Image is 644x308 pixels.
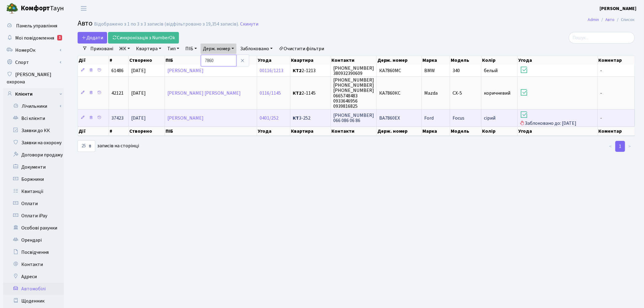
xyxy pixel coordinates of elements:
[615,141,625,152] a: 1
[165,44,182,54] a: Тип
[78,127,109,136] th: Дії
[331,56,377,65] th: Контакти
[57,35,62,40] div: 1
[129,127,165,136] th: Створено
[331,127,377,136] th: Контакти
[240,21,258,27] a: Скинути
[484,67,498,74] span: белый
[21,3,50,13] b: Комфорт
[257,56,290,65] th: Угода
[3,20,64,32] a: Панель управління
[109,56,129,65] th: #
[379,67,401,74] span: КА7860МС
[598,127,635,136] th: Коментар
[333,77,374,110] span: [PHONE_NUMBER] [PHONE_NUMBER] [PHONE_NUMBER] 0665748483 0933646956 0939816825
[3,56,64,68] a: Спорт
[518,56,598,65] th: Угода
[15,35,54,41] span: Мої повідомлення
[598,56,635,65] th: Коментар
[78,56,109,65] th: Дії
[260,115,278,121] a: 0401/252
[424,115,434,121] span: Ford
[3,222,64,234] a: Особові рахунки
[21,3,64,14] span: Таун
[293,91,328,96] span: 2-1145
[3,283,64,295] a: Автомобілі
[6,2,18,15] img: logo.png
[238,44,275,54] a: Заблоковано
[111,67,124,74] span: 61486
[3,198,64,210] a: Оплати
[290,127,331,136] th: Квартира
[3,161,64,173] a: Документи
[108,32,179,44] a: Синхронізація з NumberOk
[78,140,139,152] label: записів на сторінці
[16,23,57,29] span: Панель управління
[569,32,635,44] input: Пошук...
[293,115,299,121] b: КТ
[134,44,164,54] a: Квартира
[109,127,129,136] th: #
[293,68,328,73] span: 2-1213
[290,56,331,65] th: Квартира
[3,124,64,137] a: Заявки до КК
[257,127,290,136] th: Угода
[422,127,450,136] th: Марка
[520,110,595,127] span: Заблоковано до: [DATE]
[167,67,204,74] a: [PERSON_NAME]
[131,115,146,121] span: [DATE]
[422,56,450,65] th: Марка
[3,234,64,246] a: Орендарі
[3,295,64,307] a: Щоденник
[333,112,374,124] span: [PHONE_NUMBER] 066 086 06 86
[482,127,518,136] th: Колір
[201,44,236,54] a: Держ. номер
[424,90,438,96] span: Mazda
[117,44,132,54] a: ЖК
[379,115,400,121] span: ВА7860ЕХ
[3,68,64,88] a: [PERSON_NAME] охорона
[293,67,302,74] b: КТ2
[3,258,64,271] a: Контакти
[167,115,204,121] a: [PERSON_NAME]
[450,127,482,136] th: Модель
[377,127,422,136] th: Держ. номер
[293,116,328,121] span: 3-252
[3,271,64,283] a: Адреси
[111,90,124,96] span: 42121
[78,32,107,44] a: Додати
[518,127,598,136] th: Угода
[453,115,464,121] span: Focus
[424,67,435,74] span: BMW
[333,65,374,77] span: [PHONE_NUMBER] 380932390609
[379,90,401,96] span: КА7860КС
[183,44,199,54] a: ПІБ
[260,67,283,74] a: 00116/1213
[588,16,599,23] a: Admin
[78,18,93,29] span: Авто
[167,90,241,96] a: [PERSON_NAME] [PERSON_NAME]
[129,56,165,65] th: Створено
[76,3,91,13] button: Переключити навігацію
[579,13,644,26] nav: breadcrumb
[453,90,462,96] span: CX-5
[3,173,64,185] a: Боржники
[165,127,257,136] th: ПІБ
[606,16,615,23] a: Авто
[3,137,64,149] a: Заявки на охорону
[3,149,64,161] a: Договори продажу
[3,44,64,56] a: НомерОк
[88,44,116,54] a: Приховані
[165,56,257,65] th: ПІБ
[111,115,124,121] span: 37423
[3,32,64,44] a: Мої повідомлення1
[600,90,602,96] span: -
[293,90,302,96] b: КТ2
[3,88,64,100] a: Клієнти
[131,90,146,96] span: [DATE]
[78,140,95,152] select: записів на сторінці
[482,56,518,65] th: Колір
[484,115,495,121] span: сірий
[377,56,422,65] th: Держ. номер
[453,67,460,74] span: 340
